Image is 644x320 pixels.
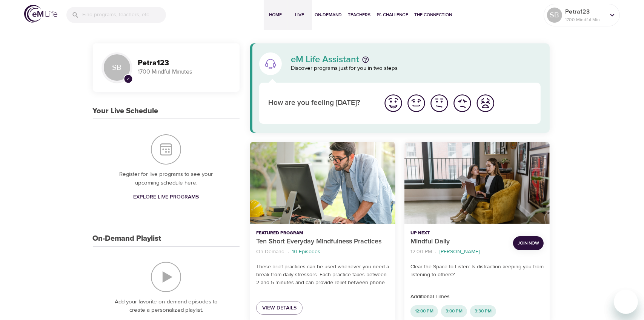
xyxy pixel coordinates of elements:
[93,234,161,243] h3: On-Demand Playlist
[435,247,437,257] li: ·
[256,263,389,287] p: These brief practices can be used whenever you need a break from daily stressors. Each practice t...
[348,11,371,19] span: Teachers
[292,248,320,256] p: 10 Episodes
[415,11,452,19] span: The Connection
[441,308,467,314] span: 3:00 PM
[429,93,450,114] img: ok
[406,93,427,114] img: good
[268,98,373,109] p: How are you feeling [DATE]?
[291,64,541,73] p: Discover programs just for you in two steps
[614,290,638,314] iframe: Button to launch messaging window
[410,230,507,237] p: Up Next
[410,308,438,314] span: 12:00 PM
[256,247,389,257] nav: breadcrumb
[267,11,285,19] span: Home
[102,52,132,83] div: SB
[24,5,57,23] img: logo
[470,308,496,314] span: 3:30 PM
[440,248,480,256] p: [PERSON_NAME]
[138,68,231,76] p: 1700 Mindful Minutes
[451,92,474,115] button: I'm feeling bad
[93,107,158,115] h3: Your Live Schedule
[151,134,181,165] img: Your Live Schedule
[404,142,550,224] button: Mindful Daily
[513,236,544,250] button: Join Now
[410,263,544,279] p: Clear the Space to Listen: Is distraction keeping you from listening to others?
[250,142,395,224] button: Ten Short Everyday Mindfulness Practices
[410,237,507,247] p: Mindful Daily
[133,192,199,202] span: Explore Live Programs
[475,93,496,114] img: worst
[315,11,342,19] span: On-Demand
[565,16,605,23] p: 1700 Mindful Minutes
[470,305,496,317] div: 3:30 PM
[474,92,497,115] button: I'm feeling worst
[441,305,467,317] div: 3:00 PM
[452,93,473,114] img: bad
[405,92,428,115] button: I'm feeling good
[138,59,231,68] h3: Petra123
[256,230,389,237] p: Featured Program
[262,303,297,313] span: View Details
[410,248,432,256] p: 12:00 PM
[264,58,277,70] img: eM Life Assistant
[130,190,202,204] a: Explore Live Programs
[547,8,562,23] div: SB
[256,248,284,256] p: On-Demand
[287,247,289,257] li: ·
[428,92,451,115] button: I'm feeling ok
[565,7,605,16] p: Petra123
[256,301,303,315] a: View Details
[383,93,404,114] img: great
[256,237,389,247] p: Ten Short Everyday Mindfulness Practices
[382,92,405,115] button: I'm feeling great
[151,262,181,292] img: On-Demand Playlist
[410,305,438,317] div: 12:00 PM
[410,247,507,257] nav: breadcrumb
[410,293,544,301] p: Additional Times
[518,239,539,247] span: Join Now
[108,170,224,187] p: Register for live programs to see your upcoming schedule here.
[291,11,309,19] span: Live
[377,11,409,19] span: 1% Challenge
[291,55,359,64] p: eM Life Assistant
[108,298,224,315] p: Add your favorite on-demand episodes to create a personalized playlist.
[82,7,166,23] input: Find programs, teachers, etc...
